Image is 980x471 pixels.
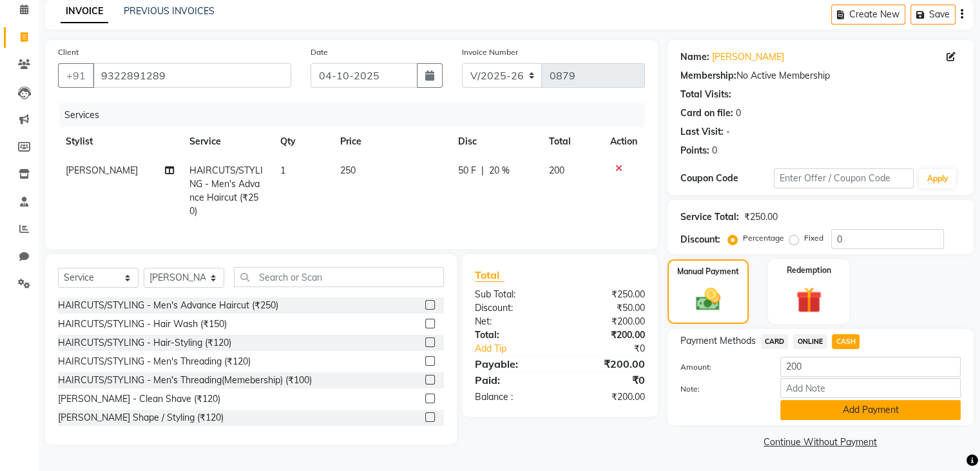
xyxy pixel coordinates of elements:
[234,267,444,287] input: Search or Scan
[688,285,728,314] img: _cash.svg
[182,127,273,156] th: Service
[726,125,730,139] div: -
[560,288,655,301] div: ₹250.00
[124,5,215,17] a: PREVIOUS INVOICES
[489,164,510,177] span: 20 %
[780,378,961,398] input: Add Note
[780,357,961,377] input: Amount
[549,165,564,176] span: 200
[680,88,731,101] div: Total Visits:
[804,232,823,244] label: Fixed
[93,63,291,88] input: Search by Name/Mobile/Email/Code
[780,400,961,420] button: Add Payment
[458,164,476,177] span: 50 F
[774,168,914,188] input: Enter Offer / Coupon Code
[273,127,333,156] th: Qty
[919,169,956,188] button: Apply
[66,165,138,176] span: [PERSON_NAME]
[680,50,709,64] div: Name:
[761,334,789,349] span: CARD
[340,165,356,176] span: 250
[541,127,602,156] th: Total
[671,383,771,395] label: Note:
[560,315,655,328] div: ₹200.00
[59,103,655,127] div: Services
[680,106,733,120] div: Card on file:
[788,284,830,316] img: _gift.svg
[475,268,504,282] span: Total
[58,392,220,406] div: [PERSON_NAME] - Clean Shave (₹120)
[311,46,328,58] label: Date
[680,334,756,348] span: Payment Methods
[560,372,655,388] div: ₹0
[602,127,645,156] th: Action
[465,342,575,356] a: Add Tip
[465,301,560,315] div: Discount:
[462,46,518,58] label: Invoice Number
[793,334,827,349] span: ONLINE
[831,5,905,25] button: Create New
[465,328,560,342] div: Total:
[560,301,655,315] div: ₹50.00
[465,356,560,372] div: Payable:
[680,69,736,83] div: Membership:
[58,374,312,387] div: HAIRCUTS/STYLING - Men's Threading(Memebership) (₹100)
[465,390,560,404] div: Balance :
[575,342,654,356] div: ₹0
[680,210,739,224] div: Service Total:
[481,164,484,177] span: |
[670,436,971,449] a: Continue Without Payment
[832,334,860,349] span: CASH
[680,144,709,157] div: Points:
[58,127,182,156] th: Stylist
[58,46,79,58] label: Client
[465,372,560,388] div: Paid:
[680,69,961,83] div: No Active Membership
[58,63,94,88] button: +91
[736,106,741,120] div: 0
[58,355,251,368] div: HAIRCUTS/STYLING - Men's Threading (₹120)
[671,361,771,373] label: Amount:
[680,233,720,246] div: Discount:
[58,299,278,312] div: HAIRCUTS/STYLING - Men's Advance Haircut (₹250)
[677,266,739,277] label: Manual Payment
[450,127,541,156] th: Disc
[560,390,655,404] div: ₹200.00
[680,125,724,139] div: Last Visit:
[465,288,560,301] div: Sub Total:
[58,411,224,425] div: [PERSON_NAME] Shape / Styling (₹120)
[680,172,774,185] div: Coupon Code
[280,165,285,176] span: 1
[787,265,831,276] label: Redemption
[712,50,784,64] a: [PERSON_NAME]
[58,317,227,331] div: HAIRCUTS/STYLING - Hair Wash (₹150)
[910,5,956,25] button: Save
[58,336,231,350] div: HAIRCUTS/STYLING - Hair-Styling (₹120)
[189,165,263,217] span: HAIRCUTS/STYLING - Men's Advance Haircut (₹250)
[560,328,655,342] div: ₹200.00
[743,232,784,244] label: Percentage
[744,210,778,224] div: ₹250.00
[465,315,560,328] div: Net:
[332,127,450,156] th: Price
[560,356,655,372] div: ₹200.00
[712,144,717,157] div: 0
